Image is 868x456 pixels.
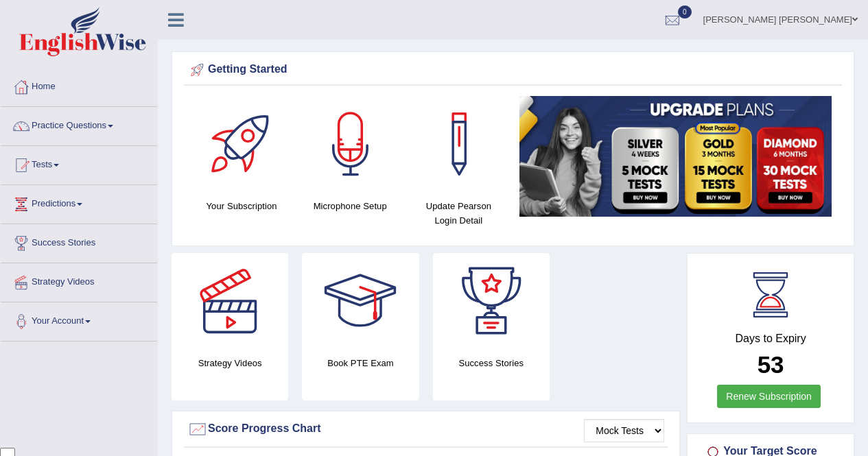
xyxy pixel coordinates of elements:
[758,351,784,378] b: 53
[1,263,157,298] a: Strategy Videos
[717,385,821,408] a: Renew Subscription
[302,356,419,370] h4: Book PTE Exam
[303,199,397,213] h4: Microphone Setup
[1,302,157,337] a: Your Account
[1,146,157,180] a: Tests
[187,419,664,440] div: Score Progress Chart
[433,356,550,370] h4: Success Stories
[411,199,506,228] h4: Update Pearson Login Detail
[678,5,692,19] span: 0
[519,96,832,217] img: small5.jpg
[703,333,838,345] h4: Days to Expiry
[172,356,288,370] h4: Strategy Videos
[1,107,157,141] a: Practice Questions
[1,224,157,259] a: Success Stories
[187,60,838,80] div: Getting Started
[1,185,157,219] a: Predictions
[194,199,289,213] h4: Your Subscription
[1,68,157,102] a: Home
